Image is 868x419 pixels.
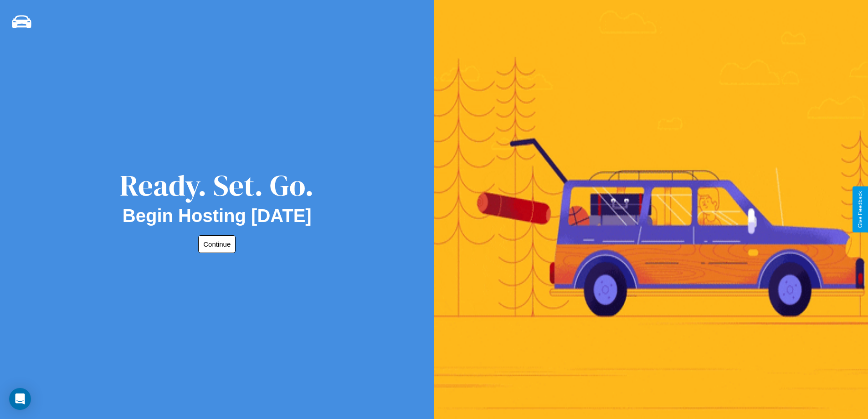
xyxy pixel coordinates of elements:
button: Continue [198,235,236,253]
div: Ready. Set. Go. [120,165,314,206]
div: Open Intercom Messenger [9,388,31,410]
h2: Begin Hosting [DATE] [123,206,312,226]
div: Give Feedback [857,191,863,228]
